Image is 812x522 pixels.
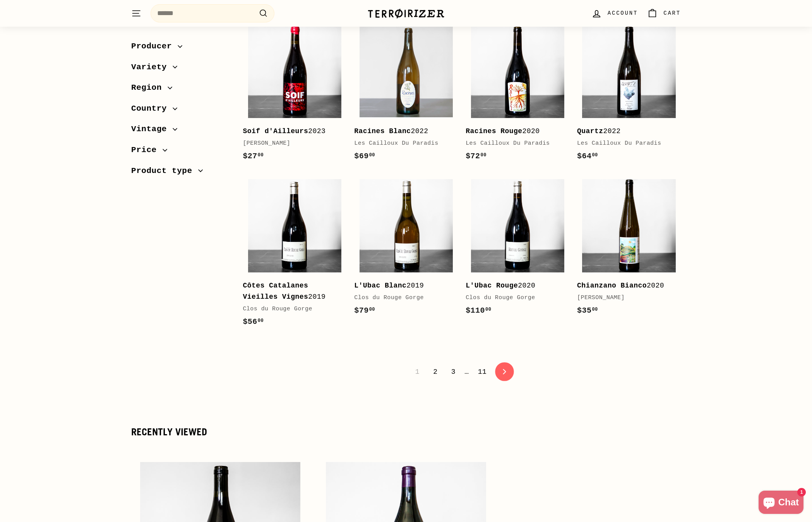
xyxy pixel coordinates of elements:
[481,152,487,158] sup: 00
[131,100,230,121] button: Country
[577,174,681,325] a: Chianzano Bianco2020[PERSON_NAME]
[258,152,264,158] sup: 00
[354,126,450,137] div: 2022
[577,139,673,148] div: Les Cailloux Du Paradis
[354,282,406,289] b: L'Ubac Blanc
[354,20,458,170] a: Racines Blanc2022Les Cailloux Du Paradis
[466,174,569,325] a: L'Ubac Rouge2020Clos du Rouge Gorge
[243,126,339,137] div: 2023
[354,306,375,315] span: $79
[642,2,685,25] a: Cart
[466,139,562,148] div: Les Cailloux Du Paradis
[354,293,450,303] div: Clos du Rouge Gorge
[243,152,264,161] span: $27
[131,102,173,115] span: Country
[354,280,450,291] div: 2019
[131,61,173,74] span: Variety
[131,38,230,59] button: Producer
[577,20,681,170] a: Quartz2022Les Cailloux Du Paradis
[243,127,308,135] b: Soif d'Ailleurs
[466,282,518,289] b: L'Ubac Rouge
[466,306,491,315] span: $110
[577,280,673,291] div: 2020
[131,427,681,438] div: Recently viewed
[592,307,598,312] sup: 00
[663,9,681,17] span: Cart
[369,152,375,158] sup: 00
[131,142,230,163] button: Price
[577,282,647,289] b: Chianzano Bianco
[354,174,458,325] a: L'Ubac Blanc2019Clos du Rouge Gorge
[411,365,424,378] span: 1
[243,280,339,303] div: 2019
[466,280,562,291] div: 2020
[587,2,642,25] a: Account
[243,317,264,326] span: $56
[354,139,450,148] div: Les Cailloux Du Paradis
[592,152,598,158] sup: 00
[243,174,346,336] a: Côtes Catalanes Vieilles Vignes2019Clos du Rouge Gorge
[131,164,198,178] span: Product type
[577,306,598,315] span: $35
[466,20,569,170] a: Racines Rouge2020Les Cailloux Du Paradis
[466,127,522,135] b: Racines Rouge
[131,59,230,80] button: Variety
[577,126,673,137] div: 2022
[131,144,163,157] span: Price
[447,365,460,378] a: 3
[258,318,264,323] sup: 00
[577,127,603,135] b: Quartz
[131,81,168,94] span: Region
[577,152,598,161] span: $64
[756,491,806,516] inbox-online-store-chat: Shopify online store chat
[243,20,346,170] a: Soif d'Ailleurs2023[PERSON_NAME]
[243,282,308,301] b: Côtes Catalanes Vieilles Vignes
[369,307,375,312] sup: 00
[243,305,339,314] div: Clos du Rouge Gorge
[577,293,673,303] div: [PERSON_NAME]
[466,293,562,303] div: Clos du Rouge Gorge
[354,152,375,161] span: $69
[464,368,469,375] span: …
[466,152,487,161] span: $72
[131,123,173,136] span: Vintage
[243,139,339,148] div: [PERSON_NAME]
[473,365,492,378] a: 11
[485,307,491,312] sup: 00
[354,127,411,135] b: Racines Blanc
[466,126,562,137] div: 2020
[428,365,442,378] a: 2
[131,40,178,53] span: Producer
[131,121,230,142] button: Vintage
[131,79,230,100] button: Region
[608,9,638,17] span: Account
[131,163,230,183] button: Product type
